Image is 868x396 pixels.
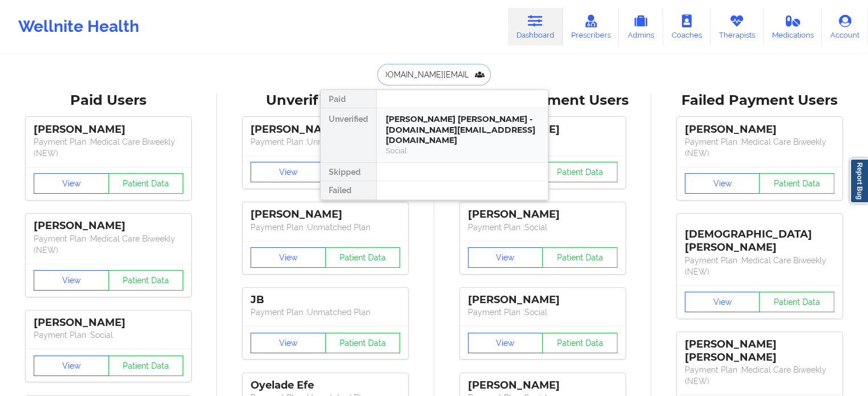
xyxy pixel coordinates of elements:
[225,92,426,109] div: Unverified Users
[386,146,539,156] div: Social
[251,333,326,353] button: View
[759,173,834,194] button: Patient Data
[468,247,543,268] button: View
[251,222,400,233] p: Payment Plan : Unmatched Plan
[251,208,400,221] div: [PERSON_NAME]
[34,316,183,329] div: [PERSON_NAME]
[822,8,868,46] a: Account
[710,8,764,46] a: Therapists
[685,255,834,277] p: Payment Plan : Medical Care Biweekly (NEW)
[468,222,617,233] p: Payment Plan : Social
[251,307,400,318] p: Payment Plan : Unmatched Plan
[542,247,617,268] button: Patient Data
[542,333,617,353] button: Patient Data
[659,92,860,109] div: Failed Payment Users
[468,333,543,353] button: View
[108,270,184,291] button: Patient Data
[34,356,109,376] button: View
[685,292,760,312] button: View
[764,8,822,46] a: Medications
[34,219,183,232] div: [PERSON_NAME]
[321,108,376,163] div: Unverified
[251,123,400,136] div: [PERSON_NAME]
[685,123,834,136] div: [PERSON_NAME]
[850,158,868,203] a: Report Bug
[468,293,617,307] div: [PERSON_NAME]
[325,333,401,353] button: Patient Data
[251,293,400,307] div: JB
[508,8,563,46] a: Dashboard
[108,356,184,376] button: Patient Data
[386,114,539,146] div: [PERSON_NAME] [PERSON_NAME] - [DOMAIN_NAME][EMAIL_ADDRESS][DOMAIN_NAME]
[34,123,183,136] div: [PERSON_NAME]
[34,270,109,291] button: View
[8,92,209,109] div: Paid Users
[34,136,183,159] p: Payment Plan : Medical Care Biweekly (NEW)
[468,379,617,392] div: [PERSON_NAME]
[685,136,834,159] p: Payment Plan : Medical Care Biweekly (NEW)
[251,379,400,392] div: Oyelade Efe
[325,247,401,268] button: Patient Data
[663,8,710,46] a: Coaches
[563,8,619,46] a: Prescribers
[34,329,183,341] p: Payment Plan : Social
[468,208,617,221] div: [PERSON_NAME]
[34,233,183,256] p: Payment Plan : Medical Care Biweekly (NEW)
[321,181,376,199] div: Failed
[685,364,834,387] p: Payment Plan : Medical Care Biweekly (NEW)
[251,247,326,268] button: View
[685,338,834,364] div: [PERSON_NAME] [PERSON_NAME]
[542,162,617,182] button: Patient Data
[34,173,109,194] button: View
[321,90,376,108] div: Paid
[685,173,760,194] button: View
[759,292,834,312] button: Patient Data
[619,8,663,46] a: Admins
[468,307,617,318] p: Payment Plan : Social
[321,163,376,181] div: Skipped
[685,219,834,254] div: [DEMOGRAPHIC_DATA][PERSON_NAME]
[251,162,326,182] button: View
[108,173,184,194] button: Patient Data
[251,136,400,148] p: Payment Plan : Unmatched Plan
